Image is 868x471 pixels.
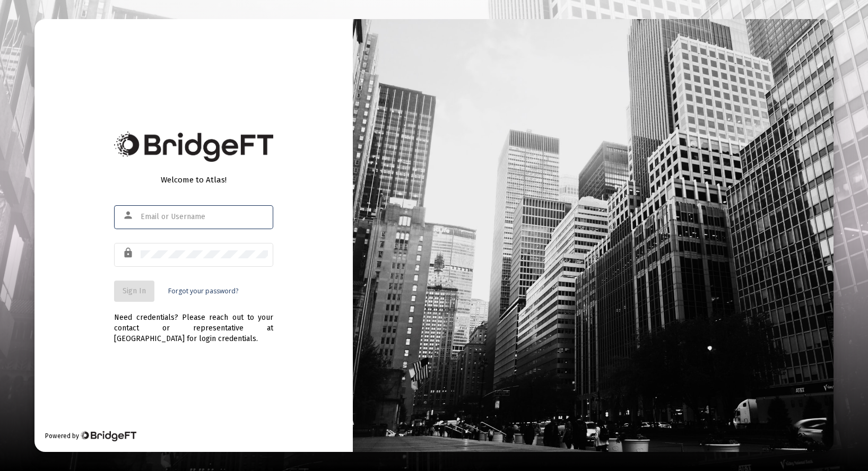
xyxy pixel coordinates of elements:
div: Need credentials? Please reach out to your contact or representative at [GEOGRAPHIC_DATA] for log... [114,302,273,344]
img: Bridge Financial Technology Logo [114,132,273,162]
button: Sign In [114,281,154,302]
div: Powered by [45,431,136,441]
mat-icon: person [123,209,135,222]
a: Forgot your password? [168,286,238,296]
mat-icon: lock [123,247,135,259]
img: Bridge Financial Technology Logo [80,431,136,441]
div: Welcome to Atlas! [114,175,273,185]
span: Sign In [123,286,146,295]
input: Email or Username [141,213,268,221]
